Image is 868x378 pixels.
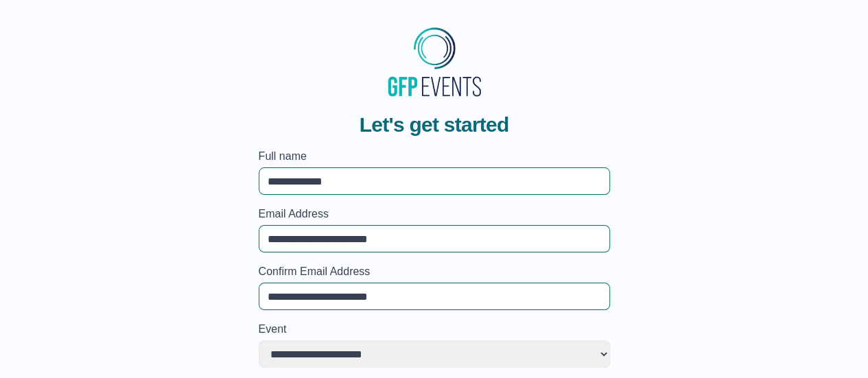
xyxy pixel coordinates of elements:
img: MyGraduationClip [383,22,486,102]
span: Let's get started [360,113,509,137]
label: Email Address [259,206,610,222]
label: Event [259,321,610,338]
label: Full name [259,148,610,165]
label: Confirm Email Address [259,263,610,280]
